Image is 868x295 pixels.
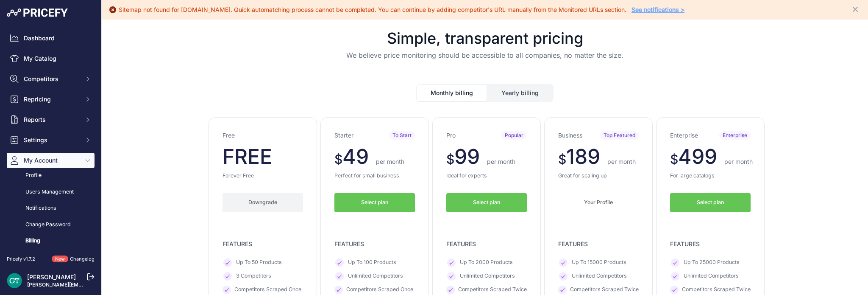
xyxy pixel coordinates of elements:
span: Competitors [24,75,79,83]
span: To Start [389,131,415,140]
span: per month [607,158,636,165]
button: Monthly billing [417,85,487,101]
div: Pricefy v1.7.2 [7,256,35,263]
button: Close [851,3,861,14]
span: Unlimited Competitors [348,272,403,281]
h3: Free [223,131,235,140]
span: Popular [501,131,527,140]
button: Select plan [670,193,751,212]
a: My Catalog [7,51,95,66]
p: Great for scaling up [558,172,639,180]
span: per month [487,158,515,165]
button: Repricing [7,92,95,107]
button: Reports [7,112,95,127]
a: Changelog [70,256,95,262]
span: Select plan [697,199,724,207]
span: Up To 15000 Products [572,258,626,267]
span: per month [724,158,753,165]
span: Select plan [473,199,500,207]
a: Notifications [7,201,95,216]
p: FEATURES [223,240,303,248]
span: 49 [342,144,369,169]
span: 3 Competitors [236,272,271,281]
h3: Pro [446,131,456,140]
p: Ideal for experts [446,172,527,180]
span: My Account [24,156,79,165]
span: New [52,256,68,263]
p: Forever Free [223,172,303,180]
h3: Business [558,131,582,140]
a: Change Password [7,217,95,232]
button: Yearly billing [487,85,553,101]
span: Settings [24,136,79,144]
span: $ [334,152,342,167]
span: Repricing [24,95,79,104]
button: My Account [7,153,95,168]
p: FEATURES [446,240,527,248]
span: Enterprise [719,131,751,140]
span: per month [376,158,404,165]
a: Dashboard [7,31,95,46]
span: Top Featured [600,131,639,140]
h3: Starter [334,131,353,140]
span: 499 [678,144,717,169]
span: Unlimited Competitors [572,272,627,281]
h3: Enterprise [670,131,698,140]
p: Perfect for small business [334,172,415,180]
div: Sitemap not found for [DOMAIN_NAME]. Quick automatching process cannot be completed. You can cont... [119,6,626,14]
p: FEATURES [670,240,751,248]
span: Select plan [361,199,388,207]
span: Unlimited Competitors [684,272,739,281]
p: We believe price monitoring should be accessible to all companies, no matter the size. [108,50,861,60]
a: Billing [7,233,95,248]
span: Up To 50 Products [236,258,282,267]
span: Up To 2000 Products [460,258,513,267]
span: $ [558,152,566,167]
span: Up To 25000 Products [684,258,740,267]
span: Reports [24,115,79,124]
p: FEATURES [334,240,415,248]
span: Your Profile [584,199,613,207]
p: FEATURES [558,240,639,248]
img: Pricefy Logo [7,8,68,17]
span: FREE [223,144,272,169]
a: Users Management [7,185,95,199]
button: Your Profile [558,193,639,212]
span: Unlimited Competitors [460,272,515,281]
p: For large catalogs [670,172,751,180]
button: Settings [7,132,95,148]
button: Competitors [7,71,95,87]
span: Up To 100 Products [348,258,396,267]
a: See notifications > [632,6,684,13]
button: Downgrade [223,193,303,212]
h1: Simple, transparent pricing [108,30,861,47]
span: 99 [454,144,480,169]
button: Select plan [334,193,415,212]
a: Profile [7,168,95,183]
span: 189 [566,144,600,169]
span: $ [446,152,454,167]
button: Select plan [446,193,527,212]
a: [PERSON_NAME][EMAIL_ADDRESS][DOMAIN_NAME] [27,281,158,288]
a: [PERSON_NAME] [27,273,76,281]
span: $ [670,152,678,167]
